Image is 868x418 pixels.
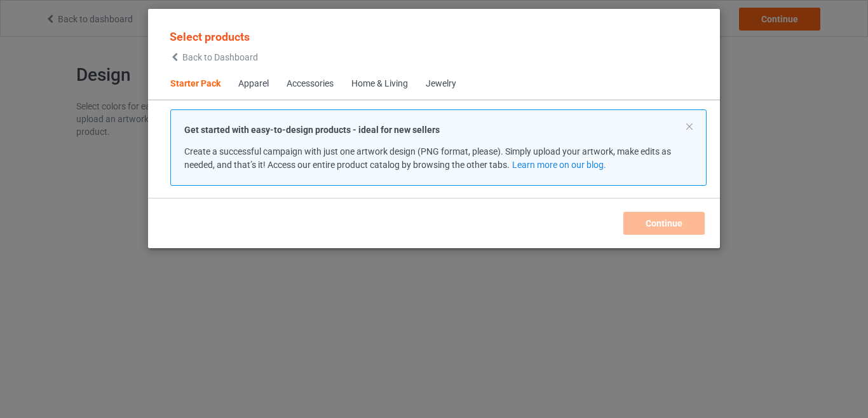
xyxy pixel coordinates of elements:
[182,52,258,62] span: Back to Dashboard
[351,78,408,90] div: Home & Living
[512,160,606,170] a: Learn more on our blog.
[287,78,334,90] div: Accessories
[170,30,250,43] span: Select products
[238,78,269,90] div: Apparel
[161,69,229,99] span: Starter Pack
[184,146,671,170] span: Create a successful campaign with just one artwork design (PNG format, please). Simply upload you...
[184,125,440,135] strong: Get started with easy-to-design products - ideal for new sellers
[426,78,456,90] div: Jewelry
